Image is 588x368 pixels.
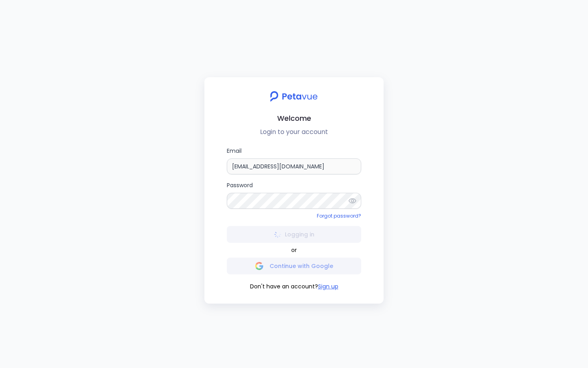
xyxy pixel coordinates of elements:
label: Email [227,146,361,174]
label: Password [227,181,361,209]
span: Don't have an account? [250,282,318,291]
a: Forgot password? [317,212,361,219]
input: Email [227,158,361,174]
span: or [291,246,297,254]
img: petavue logo [265,87,323,106]
p: Login to your account [211,127,377,137]
h2: Welcome [211,112,377,124]
button: Sign up [318,282,338,291]
input: Password [227,193,361,209]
